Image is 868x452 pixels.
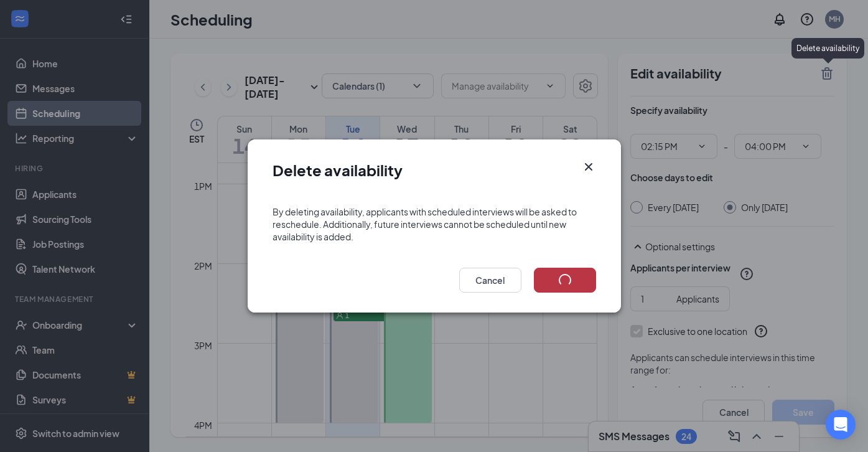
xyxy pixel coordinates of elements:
div: Open Intercom Messenger [826,410,856,440]
button: Cancel [459,268,521,293]
div: Delete availability [791,38,864,59]
svg: Cross [581,159,596,174]
div: By deleting availability, applicants with scheduled interviews will be asked to reschedule. Addit... [273,205,596,243]
button: Close [581,159,596,174]
h1: Delete availability [273,159,403,181]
